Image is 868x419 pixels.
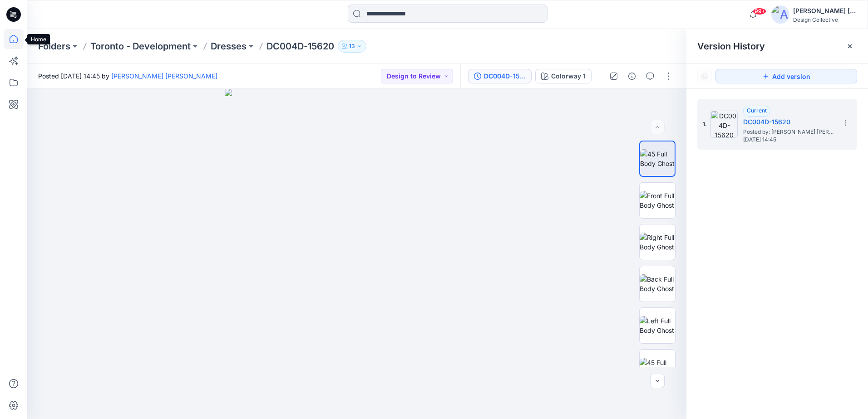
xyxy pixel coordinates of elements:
[697,41,765,52] span: Version History
[338,40,366,53] button: 13
[640,191,675,210] img: Front Full Body Ghost
[266,40,334,53] p: DC004D-15620
[551,71,586,81] div: Colorway 1
[640,274,675,293] img: Back Full Body Ghost
[38,40,70,53] a: Folders
[535,69,592,83] button: Colorway 1
[38,71,217,81] span: Posted [DATE] 14:45 by
[484,71,526,81] div: DC004D-15620
[743,117,834,127] h5: DC004D-15620
[468,69,532,83] button: DC004D-15620
[640,233,675,252] img: Right Full Body Ghost
[747,107,767,114] span: Current
[225,89,489,419] img: eyJhbGciOiJIUzI1NiIsImtpZCI6IjAiLCJzbHQiOiJzZXMiLCJ0eXAiOiJKV1QifQ.eyJkYXRhIjp7InR5cGUiOiJzdG9yYW...
[710,111,738,138] img: DC004D-15620
[703,120,707,128] span: 1.
[349,41,355,51] p: 13
[715,69,857,83] button: Add version
[753,8,766,15] span: 99+
[211,40,247,53] a: Dresses
[640,316,675,335] img: Left Full Body Ghost
[640,358,675,377] img: 45 Full Body
[697,69,712,83] button: Show Hidden Versions
[743,127,834,136] span: Posted by: Carla Nina
[793,5,857,16] div: [PERSON_NAME] [PERSON_NAME]
[625,69,639,83] button: Details
[640,149,675,168] img: 45 Full Body Ghost
[743,136,834,143] span: [DATE] 14:45
[111,72,217,80] a: [PERSON_NAME] [PERSON_NAME]
[771,5,789,24] img: avatar
[90,40,191,53] a: Toronto - Development
[793,16,857,23] div: Design Collective
[846,43,853,50] button: Close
